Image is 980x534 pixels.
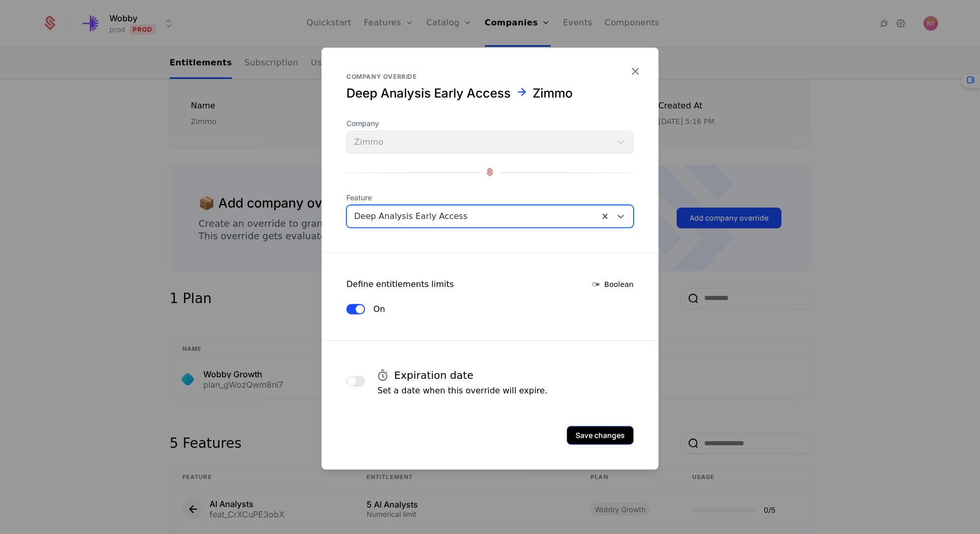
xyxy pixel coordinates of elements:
[346,72,634,80] div: Company override
[346,192,634,202] span: Feature
[377,384,548,396] p: Set a date when this override will expire.
[604,279,634,289] span: Boolean
[346,278,454,290] div: Define entitlements limits
[533,85,573,101] div: Zimmo
[373,303,385,315] label: On
[346,118,634,128] span: Company
[346,85,511,101] div: Deep Analysis Early Access
[567,426,634,444] button: Save changes
[394,367,473,382] h4: Expiration date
